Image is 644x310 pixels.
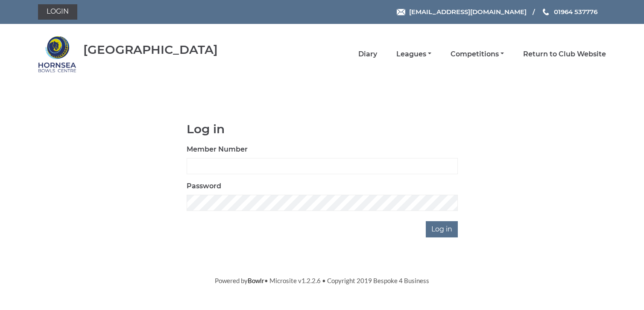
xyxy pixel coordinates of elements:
label: Password [187,181,221,191]
img: Phone us [543,9,549,15]
img: Hornsea Bowls Centre [38,35,76,73]
span: Powered by • Microsite v1.2.2.6 • Copyright 2019 Bespoke 4 Business [215,277,429,284]
a: Competitions [451,50,504,59]
img: Email [397,9,405,15]
input: Log in [426,221,458,237]
a: Login [38,4,77,20]
a: Phone us 01964 537776 [542,7,597,17]
a: Return to Club Website [523,50,606,59]
a: Diary [358,50,377,59]
a: Email [EMAIL_ADDRESS][DOMAIN_NAME] [397,7,527,17]
a: Bowlr [248,277,264,284]
label: Member Number [187,144,248,155]
span: 01964 537776 [554,8,597,16]
a: Leagues [396,50,431,59]
span: [EMAIL_ADDRESS][DOMAIN_NAME] [409,8,527,16]
div: [GEOGRAPHIC_DATA] [83,43,218,56]
h1: Log in [187,123,458,136]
